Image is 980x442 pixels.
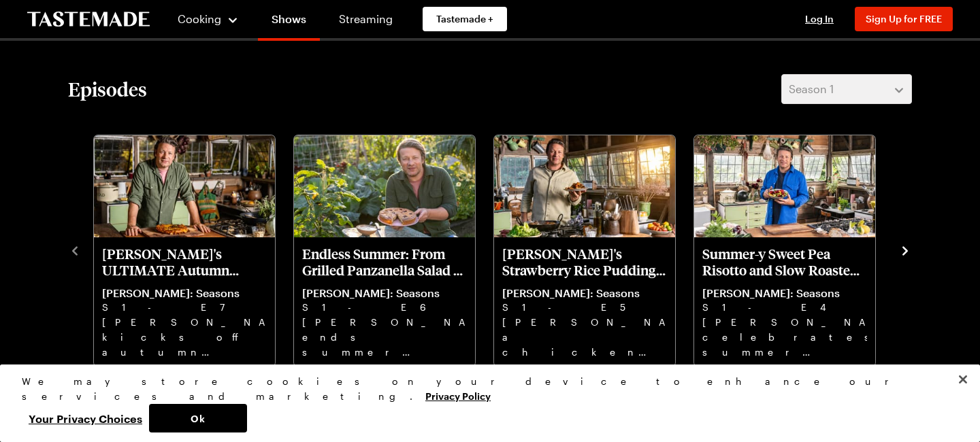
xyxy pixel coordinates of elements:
[302,300,467,315] p: S1 - E6
[302,286,467,300] p: [PERSON_NAME]: Seasons
[293,131,493,368] div: 2 / 7
[294,135,475,237] img: Endless Summer: From Grilled Panzanella Salad to Sour Cherry Tart
[102,245,267,278] p: [PERSON_NAME]'s ULTIMATE Autumn Garden FEAST!
[855,7,953,31] button: Sign Up for FREE
[693,131,893,368] div: 4 / 7
[302,245,467,358] a: Endless Summer: From Grilled Panzanella Salad to Sour Cherry Tart
[27,12,150,27] a: To Tastemade Home Page
[425,389,491,402] a: More information about your privacy, opens in a new tab
[694,135,875,367] div: Summer-y Sweet Pea Risotto and Slow Roasted Pork
[694,135,875,237] img: Summer-y Sweet Pea Risotto and Slow Roasted Pork
[149,404,247,432] button: Ok
[302,245,467,278] p: Endless Summer: From Grilled Panzanella Salad to Sour Cherry Tart
[493,131,693,368] div: 3 / 7
[102,245,267,358] a: Jamie's ULTIMATE Autumn Garden FEAST!
[178,12,221,25] span: Cooking
[22,374,947,404] div: We may store cookies on your device to enhance our services and marketing.
[502,286,667,300] p: [PERSON_NAME]: Seasons
[302,315,467,358] p: [PERSON_NAME] ends summer with grilled pepper panzanella and sour [PERSON_NAME] tart with crème f...
[102,286,267,300] p: [PERSON_NAME]: Seasons
[502,245,667,358] a: Buddy's Strawberry Rice Pudding and Summer Tomato Chicken Bake
[294,135,475,367] div: Endless Summer: From Grilled Panzanella Salad to Sour Cherry Tart
[898,241,912,258] button: navigate to next item
[805,13,834,24] span: Log In
[94,135,275,237] img: Jamie's ULTIMATE Autumn Garden FEAST!
[792,12,847,26] button: Log In
[436,12,493,26] span: Tastemade +
[702,286,867,300] p: [PERSON_NAME]: Seasons
[502,245,667,278] p: [PERSON_NAME]'s Strawberry Rice Pudding and Summer Tomato Chicken Bake
[258,3,320,41] a: Shows
[866,13,942,24] span: Sign Up for FREE
[702,315,867,358] p: [PERSON_NAME] celebrates summer with [PERSON_NAME] pork & [PERSON_NAME], oozy pea risotto, and ra...
[93,131,293,368] div: 1 / 7
[502,300,667,315] p: S1 - E5
[494,135,675,237] img: Buddy's Strawberry Rice Pudding and Summer Tomato Chicken Bake
[177,3,239,35] button: Cooking
[102,315,267,358] p: [PERSON_NAME] kicks off autumn with Italian-inspired cheesy cabbage pasta and smoky sweetcorn bur...
[94,135,275,367] div: Jamie's ULTIMATE Autumn Garden FEAST!
[68,241,82,258] button: navigate to previous item
[423,7,507,31] a: Tastemade +
[494,135,675,367] div: Buddy's Strawberry Rice Pudding and Summer Tomato Chicken Bake
[702,245,867,278] p: Summer-y Sweet Pea Risotto and Slow Roasted Pork
[702,245,867,358] a: Summer-y Sweet Pea Risotto and Slow Roasted Pork
[502,315,667,358] p: [PERSON_NAME] a chicken sheet pan dinner. [PERSON_NAME] helps pick strawberries for quick jam ric...
[948,364,978,394] button: Close
[789,81,834,97] span: Season 1
[22,374,947,432] div: Privacy
[102,300,267,315] p: S1 - E7
[702,300,867,315] p: S1 - E4
[781,74,912,104] button: Season 1
[68,77,147,101] h2: Episodes
[22,404,149,432] button: Your Privacy Choices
